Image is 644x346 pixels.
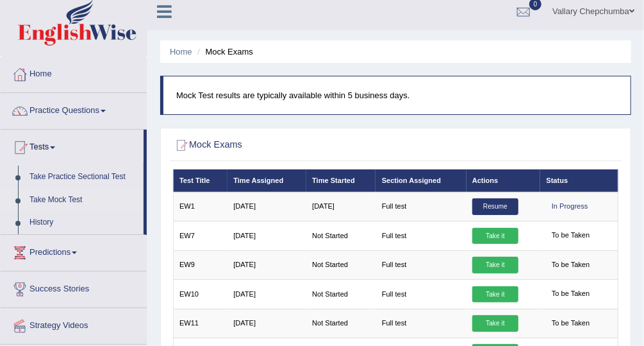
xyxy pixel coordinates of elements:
[173,280,227,309] td: EW10
[472,228,518,245] a: Take it
[173,309,227,338] td: EW11
[472,198,518,215] a: Resume
[170,47,192,56] a: Home
[1,272,147,304] a: Success Stories
[306,192,376,221] td: [DATE]
[1,235,147,267] a: Predictions
[227,250,306,279] td: [DATE]
[173,137,449,154] h2: Mock Exams
[227,192,306,221] td: [DATE]
[306,169,376,192] th: Time Started
[472,286,518,303] a: Take it
[547,198,594,215] div: In Progress
[227,309,306,338] td: [DATE]
[24,211,144,234] a: History
[1,308,147,340] a: Strategy Videos
[547,257,595,273] span: To be Taken
[306,250,376,279] td: Not Started
[227,169,306,192] th: Time Assigned
[176,89,618,101] p: Mock Test results are typically available within 5 business days.
[547,286,595,303] span: To be Taken
[376,169,466,192] th: Section Assigned
[376,250,466,279] td: Full test
[306,309,376,338] td: Not Started
[24,189,144,212] a: Take Mock Test
[306,280,376,309] td: Not Started
[227,280,306,309] td: [DATE]
[306,221,376,250] td: Not Started
[472,315,518,332] a: Take it
[173,250,227,279] td: EW9
[547,315,595,332] span: To be Taken
[173,169,227,192] th: Test Title
[547,228,595,245] span: To be Taken
[1,93,147,125] a: Practice Questions
[376,221,466,250] td: Full test
[466,169,541,192] th: Actions
[1,56,147,89] a: Home
[227,221,306,250] td: [DATE]
[173,192,227,221] td: EW1
[376,280,466,309] td: Full test
[540,169,618,192] th: Status
[376,309,466,338] td: Full test
[24,166,144,189] a: Take Practice Sectional Test
[472,257,518,273] a: Take it
[194,46,253,58] li: Mock Exams
[1,130,144,162] a: Tests
[173,221,227,250] td: EW7
[376,192,466,221] td: Full test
